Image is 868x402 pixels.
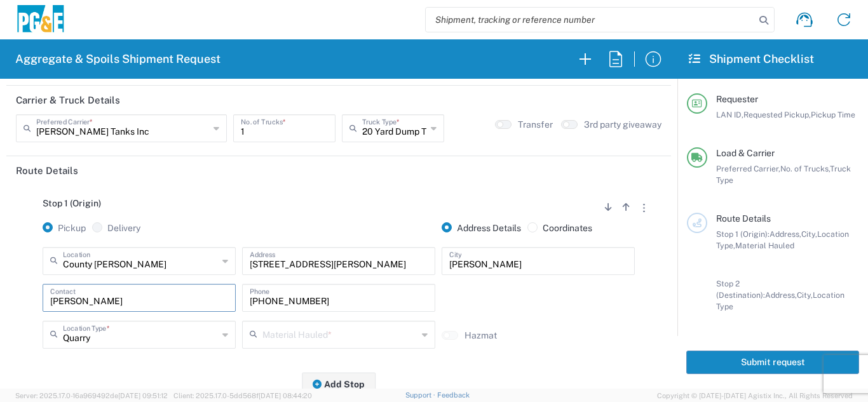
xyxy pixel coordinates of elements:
span: Load & Carrier [716,148,775,158]
button: Submit request [686,351,859,374]
span: Server: 2025.17.0-16a969492de [15,392,168,399]
span: Address, [765,290,797,300]
span: [DATE] 09:51:12 [118,392,168,399]
span: Preferred Carrier, [716,164,780,173]
a: Support [405,391,437,399]
span: Copyright © [DATE]-[DATE] Agistix Inc., All Rights Reserved [657,390,853,401]
span: Requester [716,94,758,104]
h2: Shipment Checklist [689,51,814,67]
span: City, [797,290,813,300]
img: pge [15,5,66,35]
a: Feedback [437,391,470,399]
h2: Route Details [16,164,78,177]
span: [DATE] 08:44:20 [259,392,312,399]
span: No. of Trucks, [780,164,830,173]
span: City, [801,229,817,239]
span: Requested Pickup, [743,110,811,119]
input: Shipment, tracking or reference number [426,8,755,32]
label: Address Details [442,222,521,234]
label: Hazmat [465,330,497,341]
span: Address, [770,229,801,239]
span: Material Hauled [735,241,794,250]
label: 3rd party giveaway [584,119,661,130]
span: Stop 1 (Origin) [43,198,101,208]
span: Client: 2025.17.0-5dd568f [173,392,312,399]
label: Transfer [518,119,553,130]
span: Pickup Time [811,110,855,119]
span: Route Details [716,213,771,224]
span: LAN ID, [716,110,743,119]
h2: Aggregate & Spoils Shipment Request [15,51,220,67]
h2: Carrier & Truck Details [16,94,120,107]
span: Stop 2 (Destination): [716,279,765,300]
button: Add Stop [302,372,376,396]
label: Coordinates [527,222,592,234]
span: Stop 1 (Origin): [716,229,770,239]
